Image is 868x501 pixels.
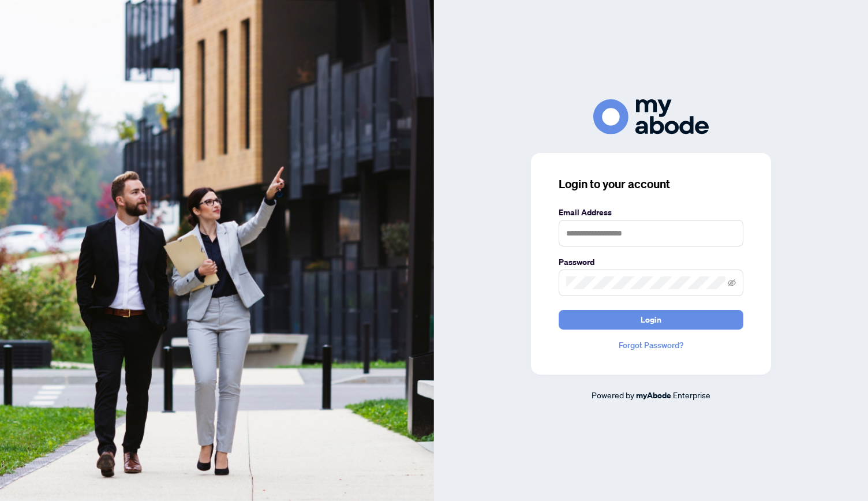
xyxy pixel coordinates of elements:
span: Enterprise [673,390,710,400]
span: Login [641,311,661,329]
span: Powered by [592,390,634,400]
label: Password [559,256,743,268]
h3: Login to your account [559,176,743,192]
span: eye-invisible [728,279,736,287]
a: Forgot Password? [559,339,743,352]
label: Email Address [559,206,743,219]
a: myAbode [636,389,671,402]
button: Login [559,310,743,330]
img: ma-logo [593,99,709,134]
